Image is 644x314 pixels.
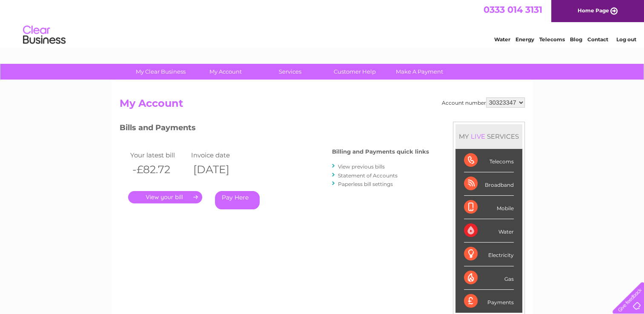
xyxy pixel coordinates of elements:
[464,266,514,290] div: Gas
[128,191,202,203] a: .
[255,64,325,80] a: Services
[515,36,534,43] a: Energy
[338,172,398,179] a: Statement of Accounts
[587,36,608,43] a: Contact
[570,36,582,43] a: Blog
[494,36,510,43] a: Water
[120,122,429,137] h3: Bills and Payments
[126,64,196,80] a: My Clear Business
[190,64,260,80] a: My Account
[332,148,429,155] h4: Billing and Payments quick links
[189,161,250,178] th: [DATE]
[215,191,260,209] a: Pay Here
[464,172,514,196] div: Broadband
[464,219,514,243] div: Water
[384,64,455,80] a: Make A Payment
[469,132,487,140] div: LIVE
[442,97,525,108] div: Account number
[189,149,250,161] td: Invoice date
[23,22,66,48] img: logo.png
[464,290,514,313] div: Payments
[464,243,514,266] div: Electricity
[616,36,636,43] a: Log out
[121,5,524,41] div: Clear Business is a trading name of Verastar Limited (registered in [GEOGRAPHIC_DATA] No. 3667643...
[128,161,189,178] th: -£82.72
[464,196,514,219] div: Mobile
[455,124,522,148] div: MY SERVICES
[338,163,385,170] a: View previous bills
[120,97,525,114] h2: My Account
[464,149,514,172] div: Telecoms
[484,4,542,15] a: 0333 014 3131
[128,149,189,161] td: Your latest bill
[539,36,565,43] a: Telecoms
[320,64,390,80] a: Customer Help
[338,181,393,187] a: Paperless bill settings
